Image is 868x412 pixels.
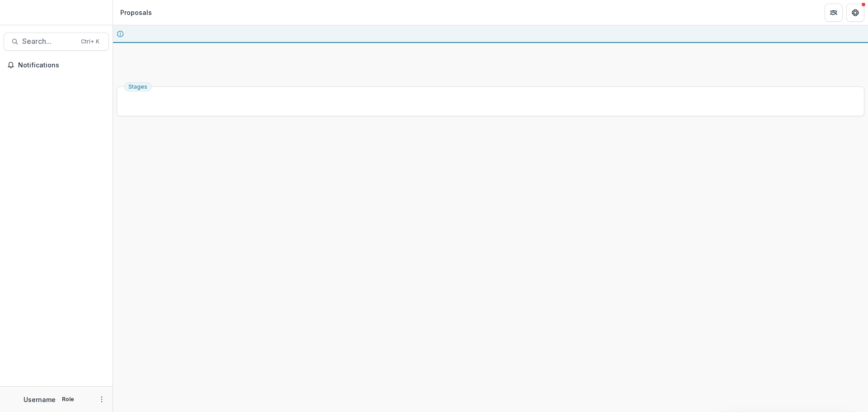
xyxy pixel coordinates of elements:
button: More [96,394,107,405]
nav: breadcrumb [117,6,156,19]
button: Partners [825,4,843,22]
span: Stages [128,84,147,90]
p: Role [59,395,77,403]
span: Search... [22,37,75,46]
button: Search... [4,33,109,51]
button: Get Help [846,4,864,22]
div: Ctrl + K [79,37,101,47]
span: Notifications [18,62,105,69]
div: Proposals [120,8,152,17]
p: Username [24,395,56,404]
button: Notifications [4,58,109,72]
